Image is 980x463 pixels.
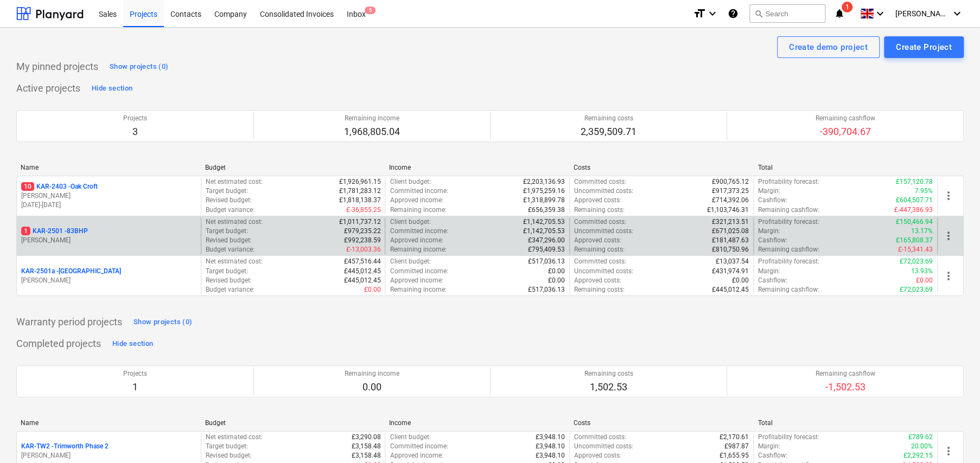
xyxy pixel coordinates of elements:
[390,245,446,254] p: Remaining income :
[536,433,565,442] p: £3,948.10
[574,276,621,285] p: Approved costs :
[390,236,443,245] p: Approved income :
[574,257,626,266] p: Committed costs :
[758,419,933,427] div: Total
[895,9,950,18] span: [PERSON_NAME]
[574,285,625,294] p: Remaining costs :
[874,7,887,20] i: keyboard_arrow_down
[758,451,787,460] p: Cashflow :
[900,285,933,294] p: £72,023.69
[574,187,633,196] p: Uncommitted costs :
[574,433,626,442] p: Committed costs :
[206,257,263,266] p: Net estimated cost :
[816,125,875,138] p: -390,704.67
[896,177,933,187] p: £157,120.78
[584,381,633,394] p: 1,502.53
[896,236,933,245] p: £165,808.37
[206,227,248,236] p: Target budget :
[21,267,121,276] p: KAR-2501a - [GEOGRAPHIC_DATA]
[21,201,196,210] p: [DATE] - [DATE]
[339,177,380,187] p: £1,926,961.15
[133,316,192,329] div: Show projects (0)
[896,217,933,227] p: £150,466.94
[942,229,955,242] span: more_vert
[390,285,446,294] p: Remaining income :
[903,451,933,460] p: £2,292.15
[344,114,400,123] p: Remaining income
[574,227,633,236] p: Uncommitted costs :
[343,267,380,276] p: £445,012.45
[21,164,196,171] div: Name
[528,205,565,215] p: £656,359.38
[712,236,749,245] p: £181,487.63
[123,381,147,394] p: 1
[758,245,819,254] p: Remaining cashflow :
[758,267,780,276] p: Margin :
[123,114,147,123] p: Projects
[911,227,933,236] p: 13.17%
[344,125,400,138] p: 1,968,805.04
[339,217,380,227] p: £1,011,737.12
[390,442,448,451] p: Committed income :
[712,196,749,205] p: £714,392.06
[942,269,955,282] span: more_vert
[339,196,380,205] p: £1,818,138.37
[911,442,933,451] p: 20.00%
[343,257,380,266] p: £457,516.44
[712,285,749,294] p: £445,012.45
[365,7,376,14] span: 5
[758,236,787,245] p: Cashflow :
[346,205,380,215] p: £-36,855.25
[574,205,625,215] p: Remaining costs :
[92,82,132,95] div: Hide section
[926,411,980,463] iframe: Chat Widget
[816,381,875,394] p: -1,502.53
[816,369,875,378] p: Remaining cashflow
[528,257,565,266] p: £517,036.13
[206,285,254,294] p: Budget variance :
[548,267,565,276] p: £0.00
[911,267,933,276] p: 13.93%
[724,442,749,451] p: £987.87
[584,369,633,378] p: Remaining costs
[712,187,749,196] p: £917,373.25
[351,433,380,442] p: £3,290.08
[908,433,933,442] p: £789.62
[343,276,380,285] p: £445,012.45
[898,245,933,254] p: £-15,341.43
[758,433,819,442] p: Profitability forecast :
[206,276,252,285] p: Revised budget :
[574,236,621,245] p: Approved costs :
[758,187,780,196] p: Margin :
[205,164,381,171] div: Budget
[110,61,168,73] div: Show projects (0)
[574,164,749,171] div: Costs
[345,369,399,378] p: Remaining income
[345,381,399,394] p: 0.00
[706,7,719,20] i: keyboard_arrow_down
[390,187,448,196] p: Committed income :
[716,257,749,266] p: £13,037.54
[900,257,933,266] p: £72,023.69
[884,36,964,58] button: Create Project
[205,419,381,427] div: Budget
[343,236,380,245] p: £992,238.59
[364,285,380,294] p: £0.00
[758,227,780,236] p: Margin :
[574,451,621,460] p: Approved costs :
[758,442,780,451] p: Margin :
[346,245,380,254] p: £-13,003.36
[758,285,819,294] p: Remaining cashflow :
[749,4,825,23] button: Search
[896,40,952,54] div: Create Project
[16,316,122,329] p: Warranty period projects
[390,227,448,236] p: Committed income :
[574,177,626,187] p: Committed costs :
[574,245,625,254] p: Remaining costs :
[21,276,196,285] p: [PERSON_NAME]
[712,267,749,276] p: £431,974.91
[758,276,787,285] p: Cashflow :
[206,451,252,460] p: Revised budget :
[21,182,98,191] p: KAR-2403 - Oak Croft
